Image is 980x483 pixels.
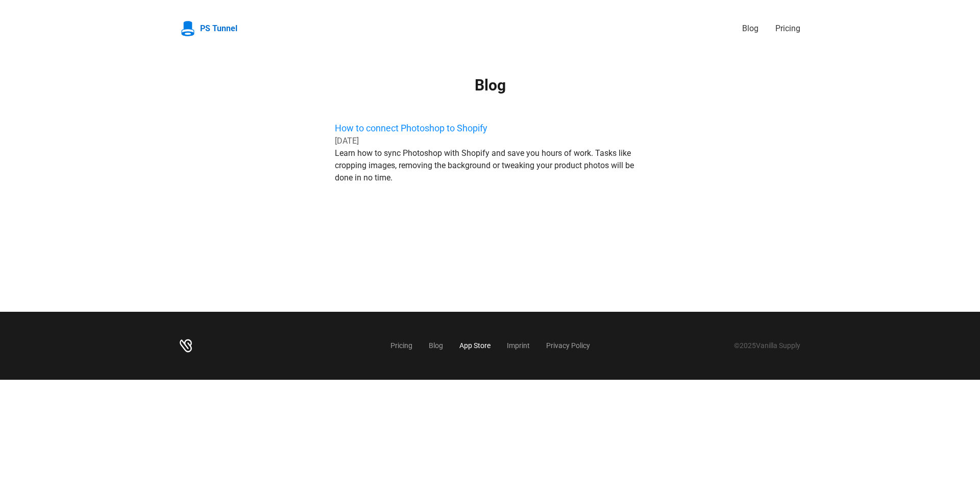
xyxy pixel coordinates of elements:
a: Privacy Policy [546,341,590,350]
a: App Store [459,341,491,350]
a: How to connect Photoshop to Shopify [335,123,487,133]
a: Imprint [507,341,530,350]
a: Pricing [390,341,412,350]
div: [DATE] [335,135,645,147]
a: Pricing [775,22,800,35]
h1: Blog [335,74,645,97]
span: PS Tunnel [200,22,237,35]
a: Blog [742,22,767,35]
div: Learn how to sync Photoshop with Shopify and save you hours of work. Tasks like cropping images, ... [335,147,645,184]
a: ©2025Vanilla Supply [598,340,801,351]
a: Blog [429,341,443,350]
